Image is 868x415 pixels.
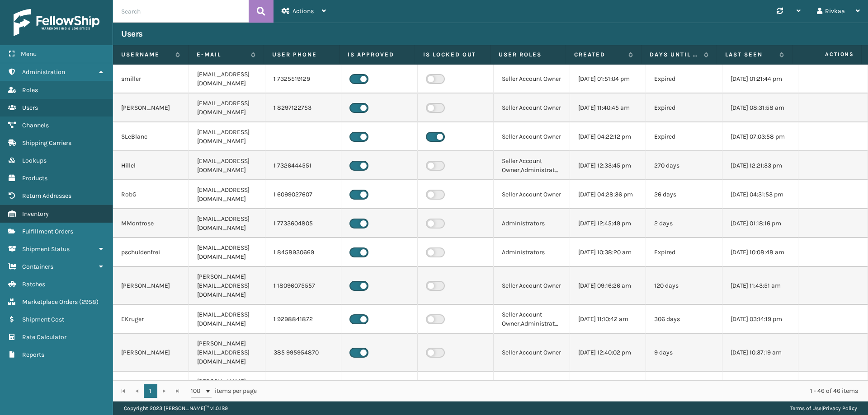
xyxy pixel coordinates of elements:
[494,93,570,122] td: Seller Account Owner
[22,192,71,200] span: Return Addresses
[722,238,798,267] td: [DATE] 10:08:48 am
[189,122,265,151] td: [EMAIL_ADDRESS][DOMAIN_NAME]
[189,372,265,410] td: [PERSON_NAME][EMAIL_ADDRESS][DOMAIN_NAME]
[722,180,798,209] td: [DATE] 04:31:53 pm
[113,65,189,93] td: smiller
[722,267,798,305] td: [DATE] 11:43:51 am
[22,263,53,270] span: Containers
[22,333,66,341] span: Rate Calculator
[113,238,189,267] td: pschuldenfrei
[790,405,821,411] a: Terms of Use
[790,401,857,415] div: |
[113,180,189,209] td: RobG
[823,405,857,411] a: Privacy Policy
[22,228,73,235] span: Fulfillment Orders
[570,65,646,93] td: [DATE] 01:51:04 pm
[292,7,314,15] span: Actions
[646,267,722,305] td: 120 days
[22,174,47,182] span: Products
[722,93,798,122] td: [DATE] 08:31:58 am
[646,238,722,267] td: Expired
[269,387,858,396] div: 1 - 46 of 46 items
[21,50,37,58] span: Menu
[265,372,341,410] td: 1 7326008882
[570,267,646,305] td: [DATE] 09:16:26 am
[646,334,722,372] td: 9 days
[494,151,570,180] td: Seller Account Owner,Administrators
[646,122,722,151] td: Expired
[646,180,722,209] td: 26 days
[197,51,246,59] label: E-mail
[494,267,570,305] td: Seller Account Owner
[570,334,646,372] td: [DATE] 12:40:02 pm
[570,209,646,238] td: [DATE] 12:45:49 pm
[144,384,157,398] a: 1
[722,122,798,151] td: [DATE] 07:03:58 pm
[494,305,570,334] td: Seller Account Owner,Administrators
[494,122,570,151] td: Seller Account Owner
[189,334,265,372] td: [PERSON_NAME][EMAIL_ADDRESS][DOMAIN_NAME]
[494,209,570,238] td: Administrators
[795,47,859,62] span: Actions
[265,209,341,238] td: 1 7733604805
[121,28,143,39] h3: Users
[265,267,341,305] td: 1 18096075557
[265,93,341,122] td: 1 8297122753
[646,93,722,122] td: Expired
[121,51,171,59] label: Username
[265,305,341,334] td: 1 9298841872
[570,122,646,151] td: [DATE] 04:22:12 pm
[113,209,189,238] td: MMontrose
[22,86,38,94] span: Roles
[494,334,570,372] td: Seller Account Owner
[722,209,798,238] td: [DATE] 01:18:16 pm
[722,305,798,334] td: [DATE] 03:14:19 pm
[113,372,189,410] td: [PERSON_NAME]
[570,151,646,180] td: [DATE] 12:33:45 pm
[722,151,798,180] td: [DATE] 12:21:33 pm
[22,139,71,147] span: Shipping Carriers
[265,180,341,209] td: 1 6099027607
[22,210,49,218] span: Inventory
[113,122,189,151] td: SLeBlanc
[124,401,228,415] p: Copyright 2023 [PERSON_NAME]™ v 1.0.189
[494,180,570,209] td: Seller Account Owner
[646,372,722,410] td: 345 days
[570,180,646,209] td: [DATE] 04:28:36 pm
[113,334,189,372] td: [PERSON_NAME]
[14,9,99,36] img: logo
[113,93,189,122] td: [PERSON_NAME]
[494,238,570,267] td: Administrators
[22,280,45,288] span: Batches
[265,334,341,372] td: 385 995954870
[189,65,265,93] td: [EMAIL_ADDRESS][DOMAIN_NAME]
[722,65,798,93] td: [DATE] 01:21:44 pm
[494,65,570,93] td: Seller Account Owner
[22,104,38,112] span: Users
[113,267,189,305] td: [PERSON_NAME]
[499,51,557,59] label: User Roles
[348,51,406,59] label: Is Approved
[265,151,341,180] td: 1 7326444551
[423,51,482,59] label: Is Locked Out
[22,351,44,359] span: Reports
[722,372,798,410] td: [DATE] 09:49:00 am
[113,151,189,180] td: Hillel
[22,316,64,323] span: Shipment Cost
[22,121,49,129] span: Channels
[722,334,798,372] td: [DATE] 10:37:19 am
[265,65,341,93] td: 1 7325519129
[22,157,47,164] span: Lookups
[191,387,204,396] span: 100
[650,51,699,59] label: Days until password expires
[189,151,265,180] td: [EMAIL_ADDRESS][DOMAIN_NAME]
[189,93,265,122] td: [EMAIL_ADDRESS][DOMAIN_NAME]
[646,151,722,180] td: 270 days
[570,372,646,410] td: [DATE] 10:44:20 am
[570,238,646,267] td: [DATE] 10:38:20 am
[22,68,65,76] span: Administration
[189,305,265,334] td: [EMAIL_ADDRESS][DOMAIN_NAME]
[189,209,265,238] td: [EMAIL_ADDRESS][DOMAIN_NAME]
[646,209,722,238] td: 2 days
[272,51,331,59] label: User phone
